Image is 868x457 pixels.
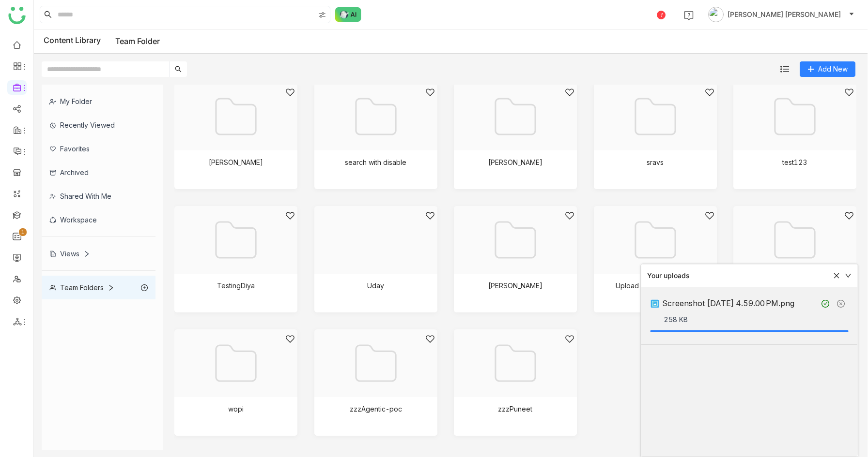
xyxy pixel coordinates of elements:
div: zzzAgentic-poc [349,405,402,413]
div: Archived [42,161,155,184]
span: Add New [818,64,848,74]
img: Folder [631,216,680,264]
img: Folder [351,92,400,141]
img: Folder [212,92,260,141]
img: Folder [491,339,540,387]
img: search-type.svg [318,11,326,19]
img: Folder [491,216,540,264]
div: search with disable [345,158,406,166]
div: Team Folders [49,283,114,292]
div: [PERSON_NAME] [488,281,542,290]
img: Folder [212,216,260,264]
img: png.svg [650,299,660,309]
div: Upload this folder to test [616,281,695,290]
img: avatar [708,7,724,22]
div: My Folder [42,89,155,113]
div: Favorites [42,137,155,161]
div: TestingDiya [217,281,255,290]
a: Team Folder [115,36,160,46]
div: wopi [228,405,244,413]
img: help.svg [684,11,694,20]
div: Content Library [44,35,160,47]
img: Folder [631,92,680,141]
div: [PERSON_NAME] [488,158,542,166]
nz-badge-sup: 1 [19,228,27,236]
div: Shared with me [42,184,155,208]
div: Workspace [42,208,155,232]
div: Uday [367,281,384,290]
div: Views [49,250,90,258]
p: 1 [21,227,25,237]
img: Folder [212,339,260,387]
div: sravs [647,158,664,166]
img: Folder [491,92,540,141]
div: 1 [657,11,666,19]
div: Recently Viewed [42,113,155,137]
div: [PERSON_NAME] [209,158,263,166]
img: logo [8,7,26,24]
img: Folder [351,339,400,387]
img: Folder [771,216,819,264]
div: 258 KB [664,314,849,325]
div: zzzPuneet [498,405,532,413]
div: Your uploads [647,270,827,281]
button: Add New [800,61,855,77]
img: ask-buddy-normal.svg [335,7,361,22]
img: Folder [771,92,819,141]
div: Screenshot [DATE] 4.59.00 PM.png [662,297,815,310]
div: test123 [783,158,807,166]
span: [PERSON_NAME] [PERSON_NAME] [728,9,841,20]
button: [PERSON_NAME] [PERSON_NAME] [706,7,856,22]
img: list.svg [780,65,789,74]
